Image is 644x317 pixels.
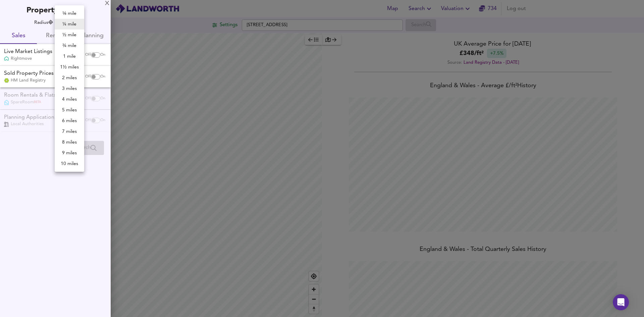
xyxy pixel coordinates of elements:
[55,94,84,105] li: 4 miles
[55,137,84,148] li: 8 miles
[55,30,84,40] li: ½ mile
[55,40,84,51] li: ¾ mile
[55,115,84,126] li: 6 miles
[55,83,84,94] li: 3 miles
[55,19,84,30] li: ¼ mile
[613,294,629,310] div: Open Intercom Messenger
[55,62,84,72] li: 1½ miles
[55,126,84,137] li: 7 miles
[55,148,84,158] li: 9 miles
[55,105,84,115] li: 5 miles
[55,72,84,83] li: 2 miles
[55,51,84,62] li: 1 mile
[55,8,84,19] li: ⅛ mile
[55,158,84,169] li: 10 miles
